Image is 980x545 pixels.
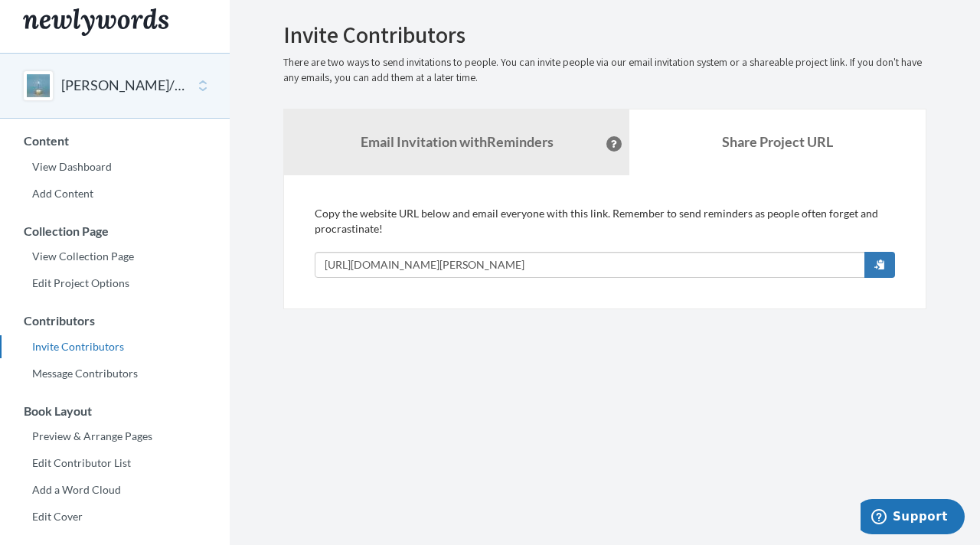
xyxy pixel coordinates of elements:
img: Newlywords logo [23,8,168,36]
h3: Content [1,134,230,148]
h2: Invite Contributors [283,22,926,47]
h3: Book Layout [1,404,230,418]
b: Share Project URL [722,133,833,150]
div: Copy the website URL below and email everyone with this link. Remember to send reminders as peopl... [315,206,895,278]
h3: Contributors [1,314,230,328]
iframe: Opens a widget where you can chat to one of our agents [861,499,965,537]
h3: Collection Page [1,224,230,238]
p: There are two ways to send invitations to people. You can invite people via our email invitation ... [283,55,926,86]
button: [PERSON_NAME]/[PERSON_NAME]/[PERSON_NAME] 50th Birthday Book :)!!! [61,76,185,96]
strong: Email Invitation with Reminders [361,133,554,150]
